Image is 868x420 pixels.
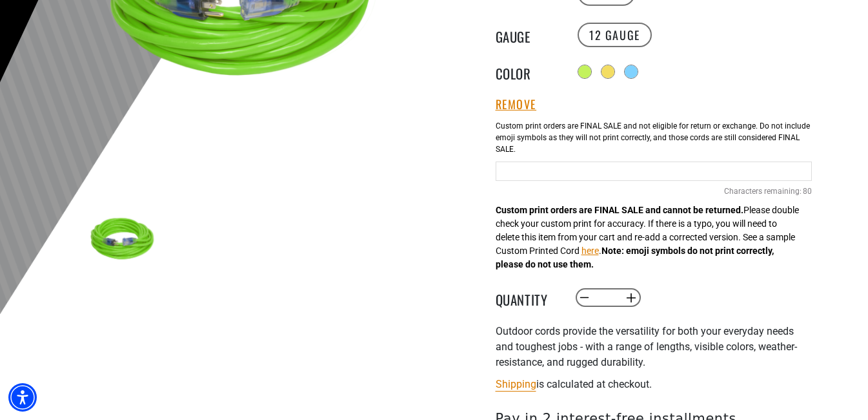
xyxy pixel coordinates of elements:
div: is calculated at checkout. [496,375,812,393]
label: Quantity [496,289,560,306]
button: here [581,244,599,258]
a: Shipping [496,378,536,390]
span: 80 [803,185,812,197]
div: Accessibility Menu [8,383,37,412]
span: Characters remaining: [724,187,802,196]
strong: Note: emoji symbols do not print correctly, please do not use them. [496,246,774,269]
span: Outdoor cords provide the versatility for both your everyday needs and toughest jobs - with a ran... [496,325,797,368]
input: Neon Green Cables [496,162,812,181]
legend: Gauge [496,26,560,43]
img: neon green [85,205,160,280]
label: 12 Gauge [578,23,652,47]
legend: Color [496,63,560,80]
button: Remove [496,98,537,112]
